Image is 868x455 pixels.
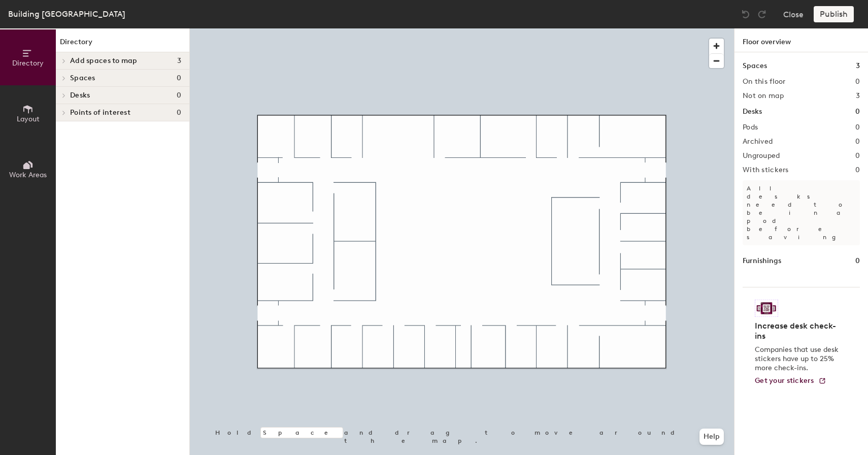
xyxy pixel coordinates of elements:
h1: 3 [856,60,860,72]
h2: 0 [855,78,860,86]
h2: 0 [855,138,860,146]
p: All desks need to be in a pod before saving [743,180,860,245]
h2: 0 [855,152,860,160]
h1: Spaces [743,60,767,72]
h4: Increase desk check-ins [755,321,842,341]
p: Companies that use desk stickers have up to 25% more check-ins. [755,345,842,373]
h2: On this floor [743,78,786,86]
img: Redo [757,9,767,19]
span: 3 [177,57,181,65]
span: Get your stickers [755,376,814,385]
h2: 0 [855,123,860,132]
h2: With stickers [743,166,789,174]
img: Sticker logo [755,300,778,317]
h1: 0 [855,255,860,267]
span: Work Areas [9,171,47,179]
h1: 0 [855,106,860,117]
h1: Directory [56,37,189,52]
span: 0 [177,74,181,82]
button: Help [699,429,724,445]
h2: Ungrouped [743,152,780,160]
h1: Desks [743,106,762,117]
span: Directory [12,59,44,68]
h1: Floor overview [735,28,868,52]
span: Layout [17,115,40,123]
span: 0 [177,109,181,117]
div: Building [GEOGRAPHIC_DATA] [8,8,125,20]
h2: 3 [856,92,860,100]
h1: Furnishings [743,255,781,267]
span: Desks [70,91,90,100]
span: 0 [177,91,181,100]
img: Undo [741,9,751,19]
button: Close [783,6,804,22]
h2: Pods [743,123,758,132]
h2: Archived [743,138,773,146]
span: Add spaces to map [70,57,138,65]
span: Points of interest [70,109,130,117]
h2: 0 [855,166,860,174]
span: Spaces [70,74,95,82]
a: Get your stickers [755,377,826,385]
h2: Not on map [743,92,784,100]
